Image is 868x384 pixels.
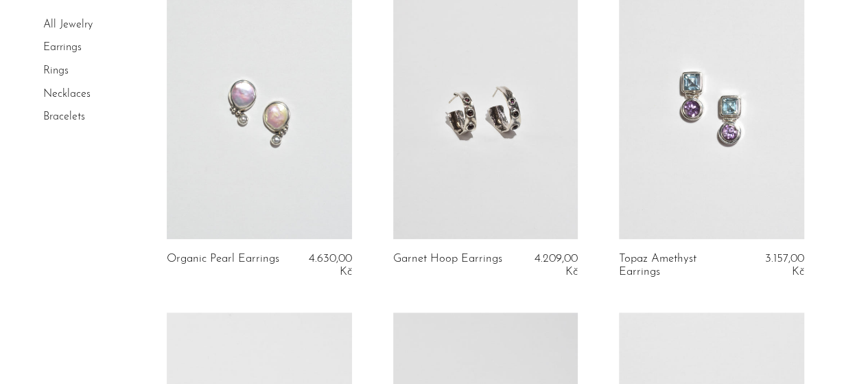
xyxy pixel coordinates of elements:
[765,253,804,277] span: 3.157,00 Kč
[43,65,69,76] a: Rings
[43,43,82,54] a: Earrings
[393,253,502,278] a: Garnet Hoop Earrings
[535,253,578,277] span: 4.209,00 Kč
[43,89,91,100] a: Necklaces
[167,253,279,278] a: Organic Pearl Earrings
[309,253,352,277] span: 4.630,00 Kč
[43,19,93,30] a: All Jewelry
[43,111,85,122] a: Bracelets
[619,253,740,278] a: Topaz Amethyst Earrings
